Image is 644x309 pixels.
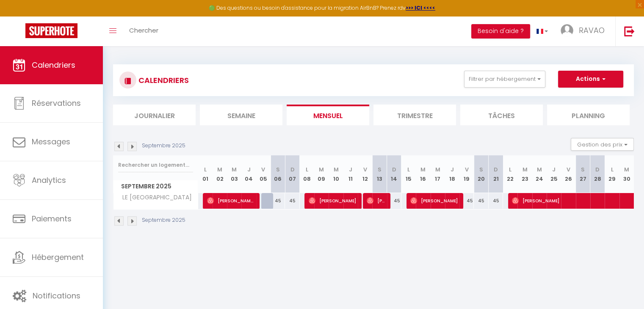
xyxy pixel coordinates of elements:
abbr: M [420,166,426,174]
abbr: M [232,166,237,174]
li: Planning [547,105,630,125]
li: Tâches [460,105,543,125]
th: 16 [416,155,430,193]
abbr: M [624,166,629,174]
abbr: M [522,166,528,174]
th: 29 [605,155,619,193]
span: Calendriers [32,60,75,70]
abbr: L [407,166,410,174]
span: Hébergement [32,252,84,262]
th: 19 [459,155,474,193]
th: 25 [547,155,561,193]
th: 04 [241,155,256,193]
abbr: J [349,166,352,174]
a: >>> ICI <<<< [406,4,435,11]
button: Besoin d'aide ? [471,24,530,39]
abbr: V [261,166,265,174]
span: Chercher [129,26,158,35]
th: 07 [285,155,299,193]
th: 28 [590,155,605,193]
th: 02 [213,155,227,193]
abbr: L [306,166,308,174]
th: 27 [576,155,590,193]
th: 10 [329,155,343,193]
li: Journalier [113,105,196,125]
li: Mensuel [287,105,369,125]
span: LE [GEOGRAPHIC_DATA] [115,193,194,202]
div: 45 [271,193,285,209]
th: 15 [401,155,416,193]
span: Messages [32,136,70,147]
div: 45 [489,193,503,209]
th: 09 [314,155,329,193]
abbr: L [509,166,511,174]
a: Chercher [123,17,165,46]
img: logout [624,26,635,36]
th: 30 [619,155,634,193]
abbr: M [319,166,324,174]
th: 11 [343,155,358,193]
abbr: S [378,166,381,174]
img: ... [561,24,573,37]
button: Actions [558,71,623,88]
th: 12 [358,155,372,193]
div: 45 [474,193,488,209]
th: 05 [256,155,271,193]
abbr: M [537,166,542,174]
th: 01 [198,155,213,193]
button: Gestion des prix [571,138,634,151]
span: [PERSON_NAME] [309,193,357,209]
th: 21 [489,155,503,193]
span: Notifications [33,290,80,301]
span: Paiements [32,213,72,224]
div: 45 [459,193,474,209]
li: Semaine [200,105,282,125]
th: 03 [227,155,241,193]
abbr: V [465,166,469,174]
abbr: M [217,166,222,174]
abbr: J [247,166,251,174]
img: Super Booking [25,23,77,38]
input: Rechercher un logement... [118,157,193,173]
span: RAVAO [579,25,605,36]
li: Trimestre [373,105,456,125]
div: 45 [285,193,299,209]
th: 13 [372,155,387,193]
abbr: L [611,166,613,174]
span: [PERSON_NAME] Vaesen [207,193,255,209]
abbr: D [595,166,600,174]
p: Septembre 2025 [142,142,185,150]
abbr: D [290,166,295,174]
abbr: V [363,166,367,174]
th: 08 [300,155,314,193]
abbr: D [392,166,396,174]
th: 20 [474,155,488,193]
abbr: J [451,166,454,174]
th: 26 [561,155,575,193]
p: Septembre 2025 [142,216,185,224]
th: 22 [503,155,517,193]
span: Septembre 2025 [113,180,198,193]
span: [PERSON_NAME] [367,193,386,209]
span: Analytics [32,175,66,185]
th: 17 [431,155,445,193]
abbr: S [581,166,585,174]
abbr: S [276,166,280,174]
a: ... RAVAO [554,17,615,46]
th: 23 [517,155,532,193]
button: Filtrer par hébergement [464,71,545,88]
th: 06 [271,155,285,193]
div: 45 [387,193,401,209]
th: 18 [445,155,459,193]
th: 24 [532,155,547,193]
abbr: L [204,166,207,174]
th: 14 [387,155,401,193]
abbr: M [435,166,440,174]
abbr: J [552,166,556,174]
abbr: D [494,166,498,174]
abbr: M [333,166,338,174]
abbr: S [479,166,483,174]
span: Réservations [32,98,81,108]
h3: CALENDRIERS [136,71,189,90]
